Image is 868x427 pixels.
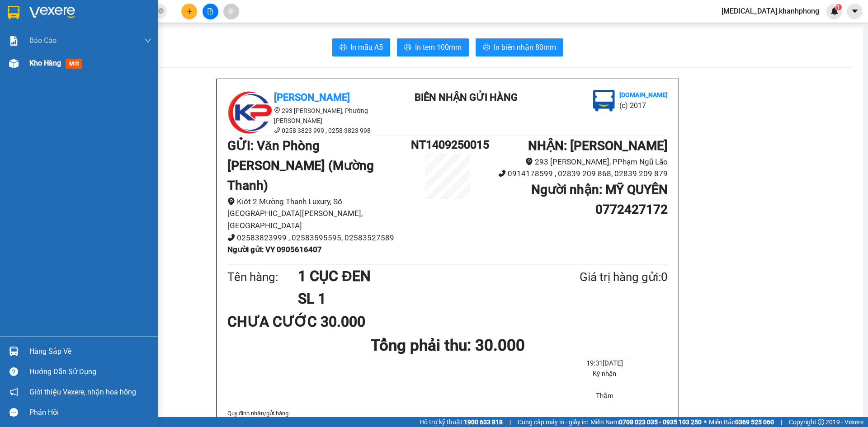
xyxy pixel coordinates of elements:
[415,42,462,53] span: In tem 100mm
[62,50,112,77] b: 293 [PERSON_NAME], PPhạm Ngũ Lão
[835,4,842,10] sup: 1
[590,417,702,427] span: Miền Nam
[5,5,131,22] li: [PERSON_NAME]
[350,42,383,53] span: In mẫu A5
[223,4,239,19] button: aim
[735,418,774,426] strong: 0369 525 060
[274,107,280,113] span: environment
[714,5,826,17] span: [MEDICAL_DATA].khanhphong
[536,268,668,286] div: Giá trị hàng gửi: 0
[397,38,469,56] button: printerIn tem 100mm
[837,4,840,10] span: 1
[847,4,863,19] button: caret-down
[62,38,120,48] li: VP [PERSON_NAME]
[227,333,668,358] h1: Tổng phải thu: 30.000
[207,8,213,14] span: file-add
[619,91,668,99] b: [DOMAIN_NAME]
[227,106,390,126] li: 293 [PERSON_NAME], Phường [PERSON_NAME]
[9,367,18,376] span: question-circle
[29,345,151,358] div: Hàng sắp về
[420,417,503,427] span: Hỗ trợ kỹ thuật:
[227,126,390,136] li: 0258 3823 999 , 0258 3823 998
[509,417,511,427] span: |
[542,369,668,380] li: Ký nhận
[228,8,234,14] span: aim
[227,138,374,193] b: GỬI : Văn Phòng [PERSON_NAME] (Mường Thanh)
[476,38,563,56] button: printerIn biên nhận 80mm
[332,38,390,56] button: printerIn mẫu A5
[227,90,273,135] img: logo.jpg
[619,100,668,111] li: (c) 2017
[186,8,193,14] span: plus
[158,8,164,14] span: close-circle
[29,386,136,398] span: Giới thiệu Vexere, nhận hoa hồng
[851,7,859,15] span: caret-down
[29,365,151,379] div: Hướng dẫn sử dụng
[781,417,782,427] span: |
[29,406,151,419] div: Phản hồi
[227,197,235,205] span: environment
[9,388,18,396] span: notification
[298,265,536,287] h1: 1 CỤC ĐEN
[818,419,824,425] span: copyright
[593,90,615,112] img: logo.jpg
[415,92,518,103] b: BIÊN NHẬN GỬI HÀNG
[29,35,57,46] span: Báo cáo
[464,418,503,426] strong: 1900 633 818
[619,418,702,426] strong: 0708 023 035 - 0935 103 250
[411,136,484,154] h1: NT1409250015
[518,417,588,427] span: Cung cấp máy in - giấy in:
[542,358,668,369] li: 19:31[DATE]
[9,59,19,68] img: warehouse-icon
[158,7,164,16] span: close-circle
[531,182,668,217] b: Người nhận : MỸ QUYÊN 0772427172
[274,92,350,103] b: [PERSON_NAME]
[274,127,280,133] span: phone
[542,391,668,402] li: Thắm
[404,43,411,52] span: printer
[203,4,218,19] button: file-add
[484,156,668,168] li: 293 [PERSON_NAME], PPhạm Ngũ Lão
[62,50,69,56] span: environment
[494,42,556,53] span: In biên nhận 80mm
[227,310,373,333] div: CHƯA CƯỚC 30.000
[8,6,19,19] img: logo-vxr
[830,7,839,15] img: icon-new-feature
[484,168,668,180] li: 0914178599 , 02839 209 868, 02839 209 879
[704,420,707,424] span: ⚪️
[498,169,506,177] span: phone
[9,347,19,356] img: warehouse-icon
[9,36,19,46] img: solution-icon
[709,417,774,427] span: Miền Bắc
[227,245,322,254] b: Người gửi : VY 0905616407
[525,158,533,165] span: environment
[227,234,235,241] span: phone
[29,59,61,67] span: Kho hàng
[181,4,197,19] button: plus
[5,38,62,68] li: VP Văn Phòng [PERSON_NAME] (Mường Thanh)
[66,59,82,69] span: mới
[227,232,411,244] li: 02583823999 , 02583595595, 02583527589
[5,5,36,36] img: logo.jpg
[340,43,347,52] span: printer
[298,287,536,310] h1: SL 1
[144,37,151,44] span: down
[528,138,668,153] b: NHẬN : [PERSON_NAME]
[9,408,18,417] span: message
[227,196,411,232] li: Kiôt 2 Mường Thanh Luxury, Số [GEOGRAPHIC_DATA][PERSON_NAME], [GEOGRAPHIC_DATA]
[483,43,490,52] span: printer
[227,268,298,286] div: Tên hàng:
